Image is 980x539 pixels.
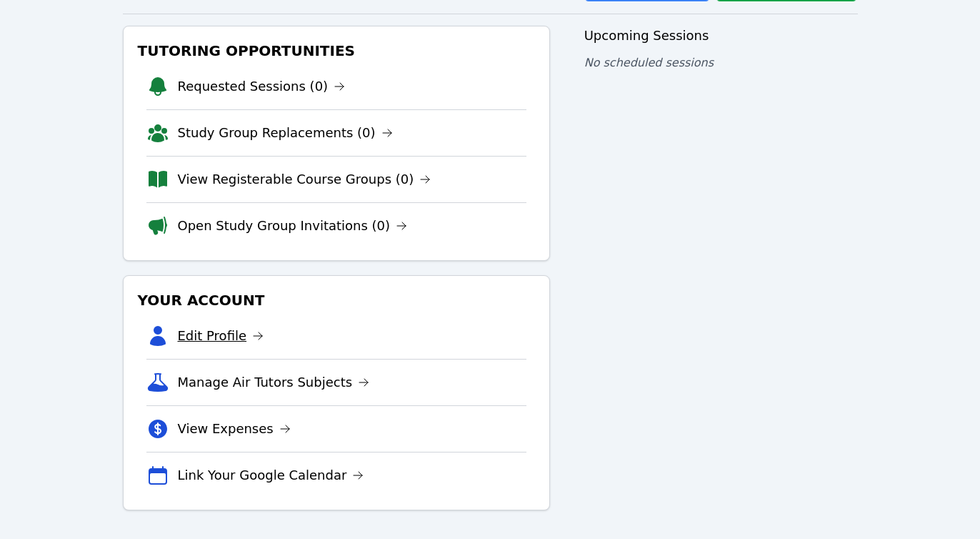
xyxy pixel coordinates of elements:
a: Manage Air Tutors Subjects [178,372,370,392]
a: Link Your Google Calendar [178,465,364,485]
h3: Your Account [135,287,538,313]
h3: Tutoring Opportunities [135,38,538,64]
a: View Expenses [178,419,291,439]
a: Open Study Group Invitations (0) [178,216,408,236]
a: Edit Profile [178,326,264,346]
h3: Upcoming Sessions [584,26,858,46]
a: Requested Sessions (0) [178,76,346,97]
a: View Registerable Course Groups (0) [178,169,431,189]
a: Study Group Replacements (0) [178,123,393,143]
span: No scheduled sessions [584,56,714,69]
